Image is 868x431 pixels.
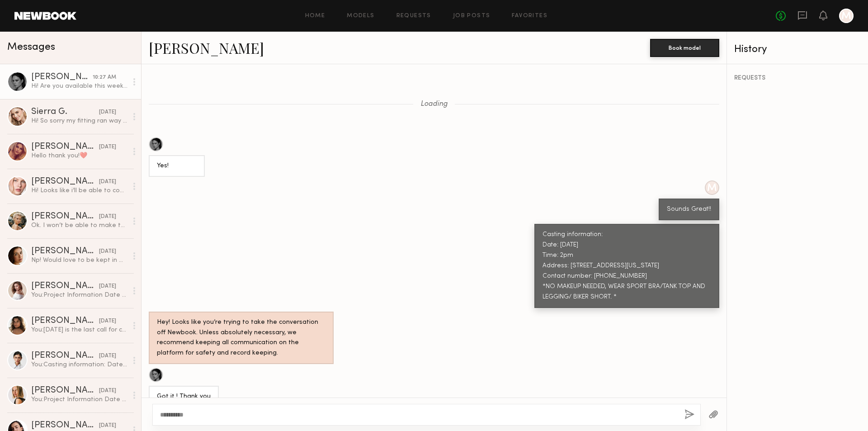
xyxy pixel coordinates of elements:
div: REQUESTS [734,75,861,81]
div: [PERSON_NAME] [31,247,99,256]
a: Favorites [512,13,547,19]
div: Hi! Are you available this weekend for a casting? [31,82,127,90]
div: Ok. I won’t be able to make this casting, but please keep me in mind for future projects! [31,221,127,230]
div: [DATE] [99,108,116,117]
div: [DATE] [99,143,116,152]
div: [DATE] [99,387,116,395]
div: [DATE] [99,247,116,256]
a: M [839,9,854,23]
div: [DATE] [99,282,116,291]
div: History [734,44,861,55]
div: Yes! [157,161,197,171]
div: [DATE] [99,178,116,186]
div: [PERSON_NAME] [31,421,99,430]
a: Requests [396,13,431,19]
span: Loading [420,100,448,108]
div: Sounds Great!! [667,204,711,215]
div: You: Project Information Date & Time: [ Between [DATE] - [DATE] ] Location: [ [GEOGRAPHIC_DATA]] ... [31,291,127,299]
div: You: Casting information: Date: [DATE] Time: 1:15 pm Address: [STREET_ADDRESS][US_STATE] Contact ... [31,360,127,369]
div: Casting information: Date: [DATE] Time: 2pm Address: [STREET_ADDRESS][US_STATE] Contact number: [... [542,230,711,303]
div: [PERSON_NAME] [31,177,99,186]
div: [DATE] [99,213,116,221]
div: Got it ! Thank you [157,392,211,402]
div: [PERSON_NAME] [31,212,99,221]
a: Home [305,13,325,19]
div: Np! Would love to be kept in mind for the next one :) [31,256,127,265]
a: Book model [650,43,719,51]
div: [PERSON_NAME] [31,317,99,326]
div: Hello thank you!❤️ [31,152,127,160]
div: [PERSON_NAME] [31,282,99,291]
div: [DATE] [99,352,116,360]
div: Hi! So sorry my fitting ran way over [DATE] and just got off [DATE]! [31,117,127,125]
div: [PERSON_NAME] [31,386,99,395]
div: [DATE] [99,317,116,326]
button: Book model [650,39,719,57]
a: [PERSON_NAME] [149,38,264,57]
a: Job Posts [453,13,491,19]
div: [PERSON_NAME] [31,73,93,82]
div: Hi! Looks like i’ll be able to come a little earlier! Is that okay? [31,186,127,195]
div: 10:27 AM [93,73,116,82]
div: Sierra G. [31,108,99,117]
div: Hey! Looks like you’re trying to take the conversation off Newbook. Unless absolutely necessary, ... [157,317,325,359]
div: You: Project Information Date & Time: [ September] Location: [ [GEOGRAPHIC_DATA]] Duration: [ App... [31,395,127,404]
div: [PERSON_NAME] [31,351,99,360]
div: [DATE] [99,422,116,430]
div: You: [DATE] is the last call for casting, if you are interested, i can arrange the time for [31,326,127,334]
span: Messages [7,42,55,52]
a: Models [347,13,374,19]
div: [PERSON_NAME] [31,142,99,152]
